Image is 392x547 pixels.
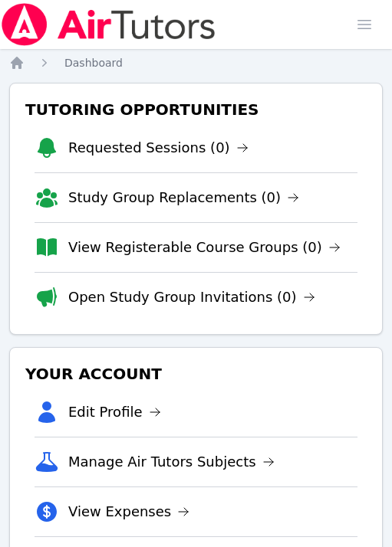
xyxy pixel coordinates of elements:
h3: Your Account [22,360,370,388]
nav: Breadcrumb [9,55,383,70]
h3: Tutoring Opportunities [22,96,370,123]
a: View Registerable Course Groups (0) [68,237,341,258]
a: Study Group Replacements (0) [68,187,299,208]
a: Open Study Group Invitations (0) [68,287,315,308]
a: Dashboard [64,55,123,70]
span: Dashboard [64,57,123,69]
a: Manage Air Tutors Subjects [68,451,275,473]
a: Requested Sessions (0) [68,137,249,159]
a: View Expenses [68,501,189,522]
a: Edit Profile [68,401,161,423]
